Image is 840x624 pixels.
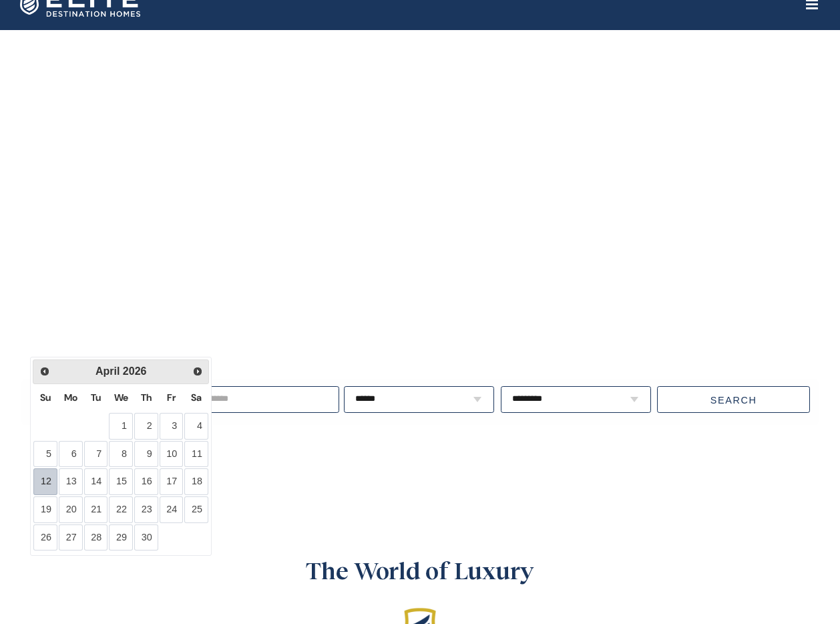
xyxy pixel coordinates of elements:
[134,441,158,468] a: 9
[33,496,57,523] a: 19
[109,496,133,523] a: 22
[40,392,51,404] span: Sunday
[160,441,184,468] a: 10
[160,468,184,495] a: 17
[84,496,108,523] a: 21
[59,441,83,468] a: 6
[84,441,108,468] a: 7
[64,392,77,404] span: Monday
[167,392,176,404] span: Friday
[109,441,133,468] a: 8
[35,361,54,381] a: Prev
[109,524,133,551] a: 29
[114,392,128,404] span: Wednesday
[160,496,184,523] a: 24
[134,468,158,495] a: 16
[188,361,207,381] a: Next
[59,468,83,495] a: 13
[109,468,133,495] a: 15
[141,392,152,404] span: Thursday
[109,413,133,440] a: 1
[33,441,57,468] a: 5
[160,413,184,440] a: 3
[39,366,50,377] span: Prev
[33,524,57,551] a: 26
[123,365,147,377] span: 2026
[84,524,108,551] a: 28
[191,392,202,404] span: Saturday
[657,386,809,413] button: Search
[184,468,208,495] a: 18
[184,413,208,440] a: 4
[184,496,208,523] a: 25
[33,468,57,495] a: 12
[59,496,83,523] a: 20
[95,365,120,377] span: April
[84,468,108,495] a: 14
[192,366,203,377] span: Next
[213,552,627,588] p: The World of Luxury
[134,524,158,551] a: 30
[91,392,101,404] span: Tuesday
[134,413,158,440] a: 2
[134,496,158,523] a: 23
[184,441,208,468] a: 11
[28,334,321,367] span: Live well, travel often.
[59,524,83,551] a: 27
